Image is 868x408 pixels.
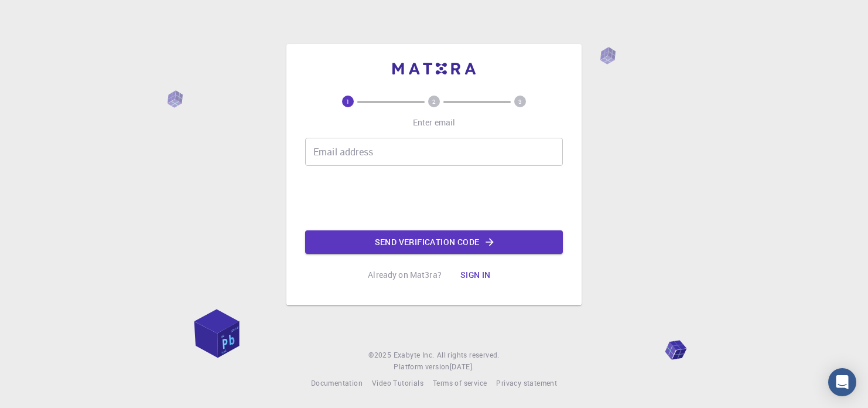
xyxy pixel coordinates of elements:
[451,263,500,287] button: Sign in
[368,269,442,281] p: Already on Mat3ra?
[394,350,435,359] span: Exabyte Inc.
[394,349,435,361] a: Exabyte Inc.
[433,378,487,389] a: Terms of service
[368,349,393,361] span: © 2025
[394,361,449,373] span: Platform version
[496,378,557,387] span: Privacy statement
[518,97,522,106] text: 3
[450,361,474,373] a: [DATE].
[372,378,423,389] a: Video Tutorials
[311,378,363,387] span: Documentation
[346,97,350,106] text: 1
[345,175,523,221] iframe: reCAPTCHA
[450,362,474,371] span: [DATE] .
[496,378,557,389] a: Privacy statement
[437,349,500,361] span: All rights reserved.
[311,378,363,389] a: Documentation
[305,230,563,254] button: Send verification code
[433,378,487,387] span: Terms of service
[432,97,436,106] text: 2
[828,368,856,396] div: Open Intercom Messenger
[413,117,456,128] p: Enter email
[372,378,423,387] span: Video Tutorials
